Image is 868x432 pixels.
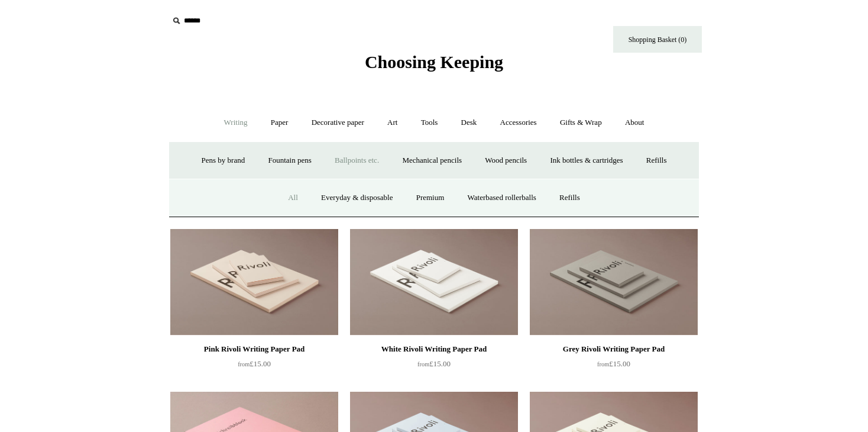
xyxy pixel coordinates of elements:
img: Pink Rivoli Writing Paper Pad [170,229,338,336]
a: Writing [213,107,258,138]
a: Everyday & disposable [310,182,403,214]
a: Accessories [490,107,548,138]
a: Decorative paper [301,107,375,138]
a: Art [377,107,408,138]
span: Choosing Keeping [365,52,503,72]
div: Grey Rivoli Writing Paper Pad [533,342,695,356]
a: Premium [406,182,455,214]
div: White Rivoli Writing Paper Pad [353,342,515,356]
span: from [238,361,250,367]
a: Paper [260,107,299,138]
a: Gifts & Wrap [549,107,613,138]
a: Ballpoints etc. [324,145,390,176]
img: White Rivoli Writing Paper Pad [350,229,518,336]
a: Fountain pens [257,145,322,176]
a: Pink Rivoli Writing Paper Pad Pink Rivoli Writing Paper Pad [170,229,338,336]
a: Pens by brand [191,145,256,176]
a: Pink Rivoli Writing Paper Pad from£15.00 [170,342,338,391]
span: £15.00 [238,359,271,368]
span: from [597,361,609,367]
a: Grey Rivoli Writing Paper Pad Grey Rivoli Writing Paper Pad [530,229,698,336]
a: Refills [636,145,678,176]
a: Desk [451,107,488,138]
span: £15.00 [417,359,451,368]
a: Wood pencils [474,145,537,176]
a: Choosing Keeping [365,62,503,70]
a: About [614,107,655,138]
a: Waterbased rollerballs [457,182,547,214]
a: Tools [410,107,449,138]
a: Grey Rivoli Writing Paper Pad from£15.00 [530,342,698,391]
a: White Rivoli Writing Paper Pad White Rivoli Writing Paper Pad [350,229,518,336]
a: Ink bottles & cartridges [539,145,633,176]
a: White Rivoli Writing Paper Pad from£15.00 [350,342,518,391]
a: All [277,182,309,214]
span: from [417,361,429,367]
div: Pink Rivoli Writing Paper Pad [173,342,335,356]
a: Refills [549,182,591,214]
span: £15.00 [597,359,630,368]
img: Grey Rivoli Writing Paper Pad [530,229,698,336]
a: Shopping Basket (0) [613,26,702,53]
a: Mechanical pencils [391,145,472,176]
